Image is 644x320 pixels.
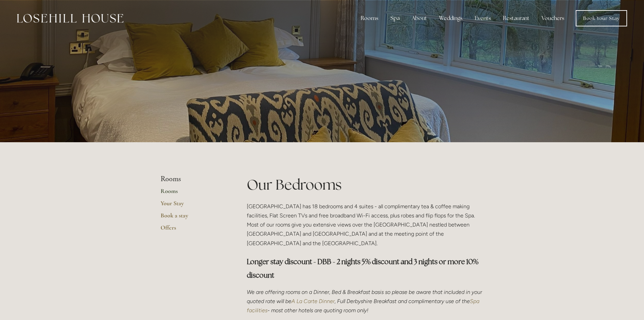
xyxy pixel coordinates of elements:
[247,257,480,280] strong: Longer stay discount - DBB - 2 nights 5% discount and 3 nights or more 10% discount
[335,298,470,304] em: , Full Derbyshire Breakfast and complimentary use of the
[161,199,225,212] a: Your Stay
[498,12,535,25] div: Restaurant
[267,307,368,314] em: - most other hotels are quoting room only!
[161,224,225,236] a: Offers
[161,212,225,224] a: Book a stay
[161,175,225,184] li: Rooms
[355,12,384,25] div: Rooms
[247,289,483,304] em: We are offering rooms on a Dinner, Bed & Breakfast basis so please be aware that included in your...
[536,12,570,25] a: Vouchers
[406,12,432,25] div: About
[247,202,484,248] p: [GEOGRAPHIC_DATA] has 18 bedrooms and 4 suites - all complimentary tea & coffee making facilities...
[385,12,405,25] div: Spa
[247,175,484,195] h1: Our Bedrooms
[469,12,496,25] div: Events
[576,10,627,26] a: Book Your Stay
[161,187,225,199] a: Rooms
[291,298,335,304] a: A La Carte Dinner
[434,12,468,25] div: Weddings
[17,14,123,23] img: Losehill House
